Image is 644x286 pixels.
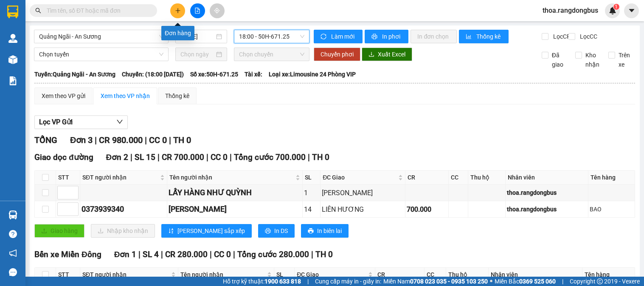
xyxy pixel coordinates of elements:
span: | [562,277,563,286]
span: printer [308,228,314,235]
span: down [116,118,123,125]
span: printer [265,228,271,235]
th: Tên hàng [588,171,635,185]
span: bar-chart [466,34,473,40]
td: C MINH [167,201,303,218]
th: CR [405,171,449,185]
span: Đơn 1 [114,250,137,259]
span: SL 15 [135,152,155,162]
span: copyright [597,278,603,284]
th: CC [425,268,447,282]
span: | [311,250,313,259]
img: logo-vxr [7,6,18,18]
span: [PERSON_NAME] sắp xếp [177,226,245,236]
button: aim [210,3,225,18]
button: Chuyển phơi [314,48,360,61]
button: Lọc VP Gửi [34,115,128,129]
span: | [145,135,147,145]
span: | [206,152,208,162]
button: caret-down [624,3,639,18]
div: 0373939340 [82,203,166,215]
span: Miền Nam [383,277,488,286]
th: STT [56,171,80,185]
span: | [308,152,310,162]
span: Lọc VP Gửi [39,117,73,127]
span: aim [214,8,220,14]
button: printerIn biên lai [301,224,349,238]
span: message [9,268,17,276]
span: sync [321,34,328,40]
span: Tài xế: [245,70,262,79]
span: Cung cấp máy in - giấy in: [315,277,381,286]
span: download [368,51,374,58]
sup: 1 [613,4,619,10]
button: printerIn DS [258,224,295,238]
span: question-circle [9,230,17,238]
span: SĐT người nhận [82,270,169,279]
span: In biên lai [317,226,342,236]
span: Thống kê [476,32,502,41]
th: STT [56,268,80,282]
strong: 0369 525 060 [519,278,556,285]
span: | [157,152,160,162]
div: LIÊN HƯƠNG [322,204,404,215]
input: Chọn ngày [180,50,215,59]
span: thoa.rangdongbus [536,5,605,16]
div: 700.000 [407,204,447,215]
span: Miền Bắc [495,277,556,286]
span: | [169,135,171,145]
div: thoa.rangdongbus [507,205,587,214]
input: 13/08/2025 [180,32,215,41]
span: | [95,135,97,145]
span: Chọn chuyến [239,48,304,61]
span: Tên người nhận [180,270,265,279]
span: Kho nhận [582,50,603,69]
span: Quảng Ngãi - An Sương [39,30,163,43]
th: Thu hộ [468,171,506,185]
span: notification [9,249,17,257]
span: Hỗ trợ kỹ thuật: [223,277,301,286]
img: solution-icon [8,76,17,85]
span: | [233,250,235,259]
img: warehouse-icon [8,34,17,43]
span: 1 [615,4,618,10]
div: Xem theo VP gửi [42,91,85,101]
span: Loại xe: Limousine 24 Phòng VIP [269,70,356,79]
div: [PERSON_NAME] [169,203,301,215]
div: LẤY HÀNG NHƯ QUỲNH [169,187,301,199]
span: Đơn 2 [106,152,129,162]
button: syncLàm mới [314,30,363,43]
span: | [230,152,232,162]
span: TỔNG [34,135,57,145]
span: | [210,250,212,259]
span: In phơi [382,32,402,41]
strong: 0708 023 035 - 0935 103 250 [410,278,488,285]
span: Tổng cước 700.000 [234,152,306,162]
span: ĐC Giao [297,270,366,279]
span: CC 0 [214,250,231,259]
span: Tên người nhận [169,173,294,182]
th: Nhân viên [506,171,588,185]
img: warehouse-icon [8,210,17,219]
button: uploadGiao hàng [34,224,84,238]
span: ĐC Giao [323,173,397,182]
span: sort-ascending [168,228,174,235]
th: Thu hộ [446,268,489,282]
span: Xuất Excel [378,50,405,59]
span: | [161,250,163,259]
span: Chọn tuyến [39,48,163,61]
th: SL [274,268,295,282]
th: Nhân viên [489,268,582,282]
span: CR 700.000 [162,152,204,162]
span: Số xe: 50H-671.25 [190,70,238,79]
span: Lọc CC [577,32,599,41]
button: printerIn phơi [365,30,408,43]
span: CC 0 [149,135,167,145]
span: | [138,250,141,259]
input: Tìm tên, số ĐT hoặc mã đơn [47,6,147,15]
button: plus [170,3,185,18]
span: Đã giao [548,50,569,69]
span: CR 980.000 [99,135,143,145]
th: CC [449,171,468,185]
b: Tuyến: Quảng Ngãi - An Sương [34,71,115,78]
